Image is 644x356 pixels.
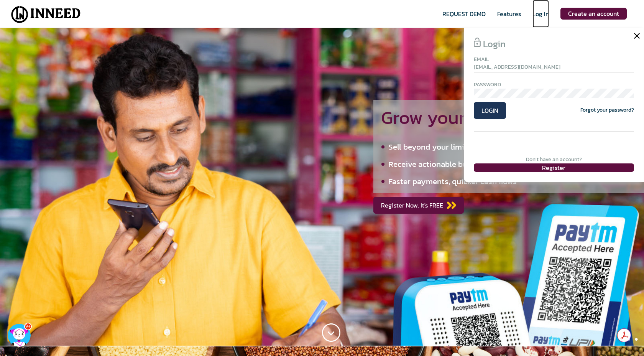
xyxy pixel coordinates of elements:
[474,102,506,119] span: LOGIN
[532,9,549,28] span: Log In
[580,106,634,114] a: Forgot your password?
[447,201,456,210] img: button_arrow.png
[8,5,84,24] img: Inneed
[474,81,634,89] div: Password
[8,324,31,347] img: Sales Manager bot icon
[373,197,464,214] span: Register Now. It's FREE
[474,38,481,47] img: signup-lock.svg
[442,9,486,28] span: REQUEST DEMO
[388,141,546,153] span: Sell beyond your limited geographical reach
[474,156,634,163] div: Don't have an account?
[474,56,634,63] div: Email
[497,9,521,28] span: Features
[24,323,32,330] div: Agent is now online
[483,37,506,51] span: Login
[25,323,31,330] span: 9+
[373,100,644,128] h1: Grow your business
[388,175,517,187] span: Faster payments, quicker cash flows
[474,63,634,73] input: Enter your email
[560,8,627,20] a: Create an account
[474,163,634,172] div: Register
[388,158,521,170] span: Receive actionable business insights
[8,324,31,347] button: Sales Manager How can I help you today? button
[634,33,640,39] img: close.svg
